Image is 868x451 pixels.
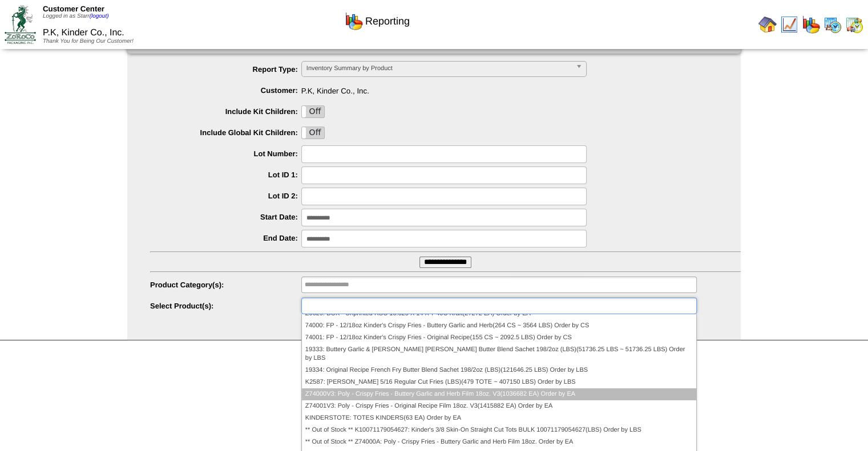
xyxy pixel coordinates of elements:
[150,65,301,74] label: Report Type:
[150,302,301,310] label: Select Product(s):
[43,5,104,13] span: Customer Center
[302,424,696,436] li: ** Out of Stock ** K10071179054627: Kinder's 3/8 Skin-On Straight Cut Tots BULK 10071179054627(LB...
[306,62,571,75] span: Inventory Summary by Product
[302,106,324,117] label: Off
[302,308,696,320] li: Z0629: BOX - Unprinted RSC 16.625 X 14 X 7 40C Kraft(27272 EA) Order by EA
[302,388,696,400] li: Z74000V3: Poly - Crispy Fries - Buttery Garlic and Herb Film 18oz. V3(1036682 EA) Order by EA
[90,13,109,19] a: (logout)
[150,192,301,200] label: Lot ID 2:
[302,412,696,424] li: KINDERSTOTE: TOTES KINDERS(63 EA) Order by EA
[302,127,324,139] label: Off
[150,86,301,95] label: Customer:
[780,15,798,34] img: line_graph.gif
[150,107,301,116] label: Include Kit Children:
[150,149,301,158] label: Lot Number:
[823,15,842,34] img: calendarprod.gif
[150,213,301,221] label: Start Date:
[302,364,696,376] li: 19334: Original Recipe French Fry Butter Blend Sachet 198/2oz (LBS)(121646.25 LBS) Order by LBS
[150,281,301,289] label: Product Category(s):
[845,15,863,34] img: calendarinout.gif
[365,15,410,27] span: Reporting
[5,5,36,43] img: ZoRoCo_Logo(Green%26Foil)%20jpg.webp
[301,105,325,118] div: OnOff
[758,15,777,34] img: home.gif
[302,344,696,364] li: 19333: Buttery Garlic & [PERSON_NAME] [PERSON_NAME] Butter Blend Sachet 198/2oz (LBS)(51736.25 LB...
[345,12,363,30] img: graph.gif
[302,320,696,332] li: 74000: FP - 12/18oz Kinder's Crispy Fries - Buttery Garlic and Herb(264 CS ~ 3564 LBS) Order by CS
[302,436,696,448] li: ** Out of Stock ** Z74000A: Poly - Crispy Fries - Buttery Garlic and Herb Film 18oz. Order by EA
[43,38,134,44] span: Thank You for Being Our Customer!
[150,170,301,179] label: Lot ID 1:
[43,13,109,19] span: Logged in as Starr
[802,15,820,34] img: graph.gif
[302,376,696,388] li: K2587: [PERSON_NAME] 5/16 Regular Cut Fries (LBS)(479 TOTE ~ 407150 LBS) Order by LBS
[150,82,741,95] span: P.K, Kinder Co., Inc.
[150,128,301,137] label: Include Global Kit Children:
[301,127,325,139] div: OnOff
[302,400,696,412] li: Z74001V3: Poly - Crispy Fries - Original Recipe Film 18oz. V3(1415882 EA) Order by EA
[302,332,696,344] li: 74001: FP - 12/18oz Kinder's Crispy Fries - Original Recipe(155 CS ~ 2092.5 LBS) Order by CS
[150,234,301,242] label: End Date:
[43,28,124,38] span: P.K, Kinder Co., Inc.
